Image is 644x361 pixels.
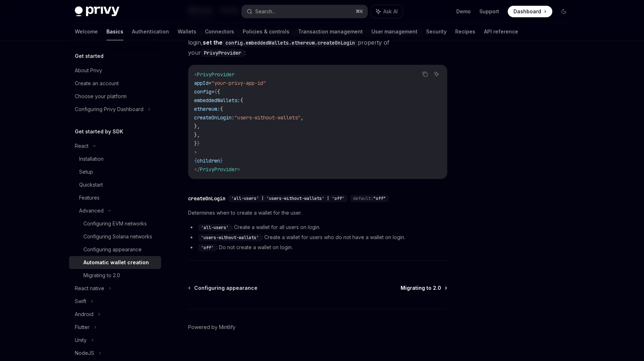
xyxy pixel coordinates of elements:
li: : Do not create a wallet on login. [188,243,447,252]
a: Features [69,191,161,204]
a: Configuring appearance [189,284,257,292]
span: createOnLogin: [194,114,234,121]
a: Authentication [132,23,169,40]
button: Toggle dark mode [558,6,570,17]
a: About Privy [69,64,161,77]
code: config.embeddedWallets.ethereum.createOnLogin [223,39,358,47]
span: } [220,157,223,164]
a: Installation [69,152,161,165]
span: PrivyProvider [200,166,237,173]
div: Features [79,193,100,202]
div: Unity [75,336,87,344]
a: Transaction management [298,23,363,40]
div: Search... [255,7,275,16]
div: React native [75,284,104,293]
a: Quickstart [69,178,161,191]
span: Dashboard [513,8,541,15]
span: > [194,149,197,155]
div: Quickstart [79,180,103,189]
span: { [240,97,243,104]
a: Welcome [75,23,98,40]
a: Wallets [178,23,196,40]
span: config [194,88,211,95]
span: </ [194,166,200,173]
button: Copy the contents from the code block [420,69,430,79]
a: Basics [106,23,123,40]
span: < [194,71,197,78]
div: Create an account [75,79,119,88]
a: Configuring EVM networks [69,217,161,230]
span: 'all-users' | 'users-without-wallets' | 'off' [231,196,344,201]
a: User management [371,23,417,40]
span: "off" [373,196,386,201]
a: Automatic wallet creation [69,256,161,269]
span: , [301,114,303,121]
span: Configuring appearance [194,284,257,292]
div: createOnLogin [188,195,225,202]
code: 'off' [198,244,216,251]
a: Connectors [205,23,234,40]
span: To configure Privy to automatically create embedded wallets for your user when they login, proper... [188,27,447,58]
span: } [194,140,197,147]
h5: Get started [75,52,104,60]
a: Powered by Mintlify [188,324,236,331]
span: Determines when to create a wallet for the user. [188,209,447,217]
a: Recipes [455,23,475,40]
span: default: [353,196,373,201]
span: "your-privy-app-id" [211,80,266,86]
a: Dashboard [508,6,552,17]
span: }, [194,132,200,138]
span: Ask AI [383,8,398,15]
div: Advanced [79,206,104,215]
div: Configuring EVM networks [83,219,147,228]
div: Configuring Privy Dashboard [75,105,143,114]
div: Configuring Solana networks [83,232,152,241]
span: { [220,106,223,112]
a: API reference [484,23,518,40]
code: 'all-users' [198,224,232,231]
li: : Create a wallet for all users on login. [188,223,447,232]
a: Migrating to 2.0 [69,269,161,282]
a: Setup [69,165,161,178]
div: Migrating to 2.0 [83,271,120,280]
span: PrivyProvider [197,71,234,78]
a: Migrating to 2.0 [401,284,447,292]
div: Flutter [75,323,90,332]
span: { [214,88,217,95]
span: > [237,166,240,173]
span: embeddedWallets: [194,97,240,104]
span: }, [194,123,200,129]
span: = [209,80,211,86]
span: } [197,140,200,147]
a: Policies & controls [243,23,289,40]
span: children [197,157,220,164]
a: Configuring appearance [69,243,161,256]
span: "users-without-wallets" [234,114,301,121]
li: : Create a wallet for users who do not have a wallet on login. [188,233,447,242]
div: Installation [79,155,104,163]
span: appId [194,80,209,86]
div: Choose your platform [75,92,127,101]
span: ⌘ K [356,9,363,14]
button: Ask AI [371,5,403,18]
code: 'users-without-wallets' [198,234,262,241]
h5: Get started by SDK [75,127,123,136]
div: Configuring appearance [83,245,142,254]
a: Choose your platform [69,90,161,103]
code: PrivyProvider [201,49,244,57]
button: Ask AI [432,69,441,79]
div: Automatic wallet creation [83,258,149,267]
a: Create an account [69,77,161,90]
a: Demo [456,8,471,15]
a: Security [426,23,447,40]
div: Android [75,310,93,319]
div: Swift [75,297,86,306]
span: ethereum: [194,106,220,112]
strong: set the [203,39,358,46]
div: NodeJS [75,349,94,357]
div: Setup [79,168,93,176]
span: = [211,88,214,95]
a: Support [479,8,499,15]
a: Configuring Solana networks [69,230,161,243]
span: { [217,88,220,95]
